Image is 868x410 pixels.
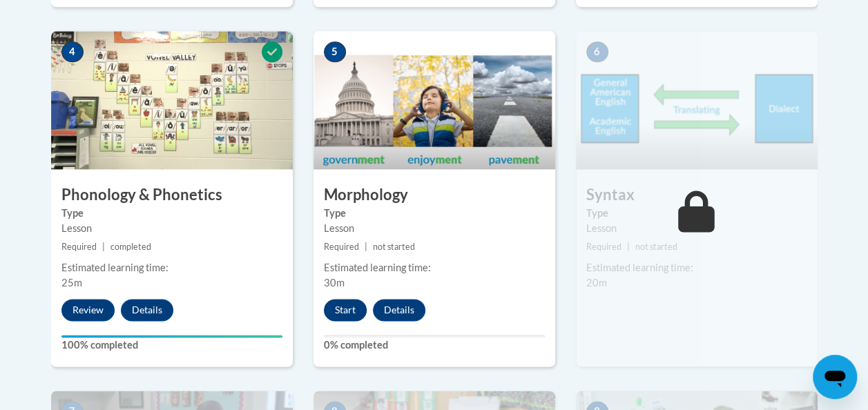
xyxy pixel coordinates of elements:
[324,260,545,275] div: Estimated learning time:
[586,242,621,252] span: Required
[324,338,545,353] label: 0% completed
[627,242,630,252] span: |
[324,206,545,221] label: Type
[324,299,367,321] button: Start
[813,355,857,399] iframe: Button to launch messaging window, conversation in progress
[365,242,367,252] span: |
[61,277,82,289] span: 25m
[576,184,818,206] h3: Syntax
[61,221,282,236] div: Lesson
[61,299,115,321] button: Review
[314,184,555,206] h3: Morphology
[51,184,293,206] h3: Phonology & Phonetics
[586,277,607,289] span: 20m
[314,31,555,169] img: Course Image
[586,260,807,275] div: Estimated learning time:
[586,41,608,62] span: 6
[61,41,84,62] span: 4
[586,221,807,236] div: Lesson
[324,242,359,252] span: Required
[61,260,282,275] div: Estimated learning time:
[586,206,807,221] label: Type
[102,242,105,252] span: |
[635,242,677,252] span: not started
[61,206,282,221] label: Type
[51,31,293,169] img: Course Image
[61,335,282,338] div: Your progress
[576,31,818,169] img: Course Image
[373,242,415,252] span: not started
[121,299,173,321] button: Details
[324,221,545,236] div: Lesson
[324,277,345,289] span: 30m
[110,242,151,252] span: completed
[61,242,97,252] span: Required
[61,338,282,353] label: 100% completed
[373,299,425,321] button: Details
[324,41,346,62] span: 5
